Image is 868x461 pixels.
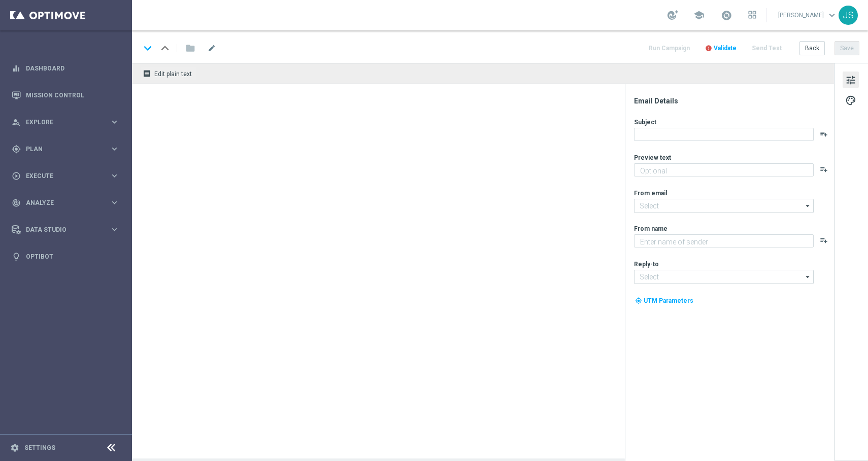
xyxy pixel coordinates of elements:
button: lightbulb Optibot [11,253,120,261]
i: keyboard_arrow_down [140,41,155,56]
div: Optibot [12,243,119,270]
i: keyboard_arrow_right [110,198,119,207]
div: Execute [12,171,110,181]
span: Explore [26,119,110,125]
i: lightbulb [12,252,21,261]
i: keyboard_arrow_right [110,171,119,181]
label: Subject [634,118,656,126]
div: Dashboard [12,55,119,82]
button: play_circle_outline Execute keyboard_arrow_right [11,172,120,180]
span: Analyze [26,200,110,206]
div: Explore [12,118,110,127]
i: arrow_drop_down [803,199,813,212]
span: palette [845,94,856,107]
div: Data Studio [12,225,110,234]
button: tune [843,72,859,88]
div: JS [839,6,858,25]
input: Select [634,199,814,213]
span: school [693,10,705,21]
div: Plan [12,145,110,154]
span: mode_edit [207,44,216,53]
a: Optibot [26,243,119,270]
button: Mission Control [11,91,120,99]
a: Dashboard [26,55,119,82]
div: Analyze [12,198,110,207]
button: Save [834,41,859,55]
i: error [705,45,712,52]
i: arrow_drop_down [803,270,813,283]
i: my_location [635,297,642,304]
button: track_changes Analyze keyboard_arrow_right [11,199,120,207]
button: receipt Edit plain text [140,67,196,80]
span: Execute [26,173,110,179]
i: track_changes [12,198,21,207]
div: Mission Control [12,82,119,109]
i: person_search [12,118,21,127]
i: keyboard_arrow_right [110,117,119,127]
label: From email [634,189,667,197]
span: Edit plain text [154,70,192,78]
button: playlist_add [820,130,828,138]
span: keyboard_arrow_down [826,10,838,21]
i: equalizer [12,64,21,73]
span: tune [845,74,856,87]
button: palette [843,92,859,108]
button: my_location UTM Parameters [634,295,694,306]
i: play_circle_outline [12,171,21,181]
button: playlist_add [820,165,828,173]
input: Select [634,270,814,284]
a: Mission Control [26,82,119,109]
span: Plan [26,146,110,152]
span: Data Studio [26,227,110,233]
i: keyboard_arrow_right [110,225,119,234]
button: playlist_add [820,236,828,244]
i: gps_fixed [12,145,21,154]
button: Data Studio keyboard_arrow_right [11,226,120,234]
button: gps_fixed Plan keyboard_arrow_right [11,145,120,153]
a: [PERSON_NAME]keyboard_arrow_down [777,8,839,23]
button: error Validate [704,42,738,55]
i: receipt [143,69,151,78]
button: person_search Explore keyboard_arrow_right [11,118,120,126]
span: UTM Parameters [644,297,693,304]
label: Reply-to [634,260,659,268]
label: From name [634,225,667,233]
button: Back [799,41,825,55]
button: equalizer Dashboard [11,64,120,73]
i: settings [10,443,19,452]
a: Settings [24,445,55,451]
label: Preview text [634,154,671,162]
div: Email Details [634,96,833,105]
span: Validate [714,45,737,52]
i: keyboard_arrow_right [110,144,119,154]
